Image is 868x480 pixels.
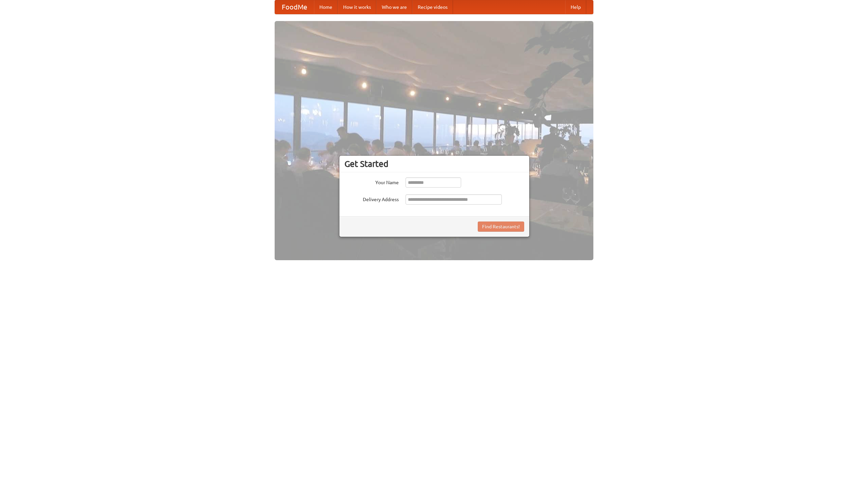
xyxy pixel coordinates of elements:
a: Home [314,0,338,14]
a: Who we are [376,0,412,14]
h3: Get Started [344,159,524,169]
a: Help [565,0,586,14]
a: Recipe videos [412,0,453,14]
label: Delivery Address [344,194,399,203]
label: Your Name [344,177,399,186]
button: Find Restaurants! [478,222,524,232]
a: FoodMe [275,0,314,14]
a: How it works [338,0,376,14]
